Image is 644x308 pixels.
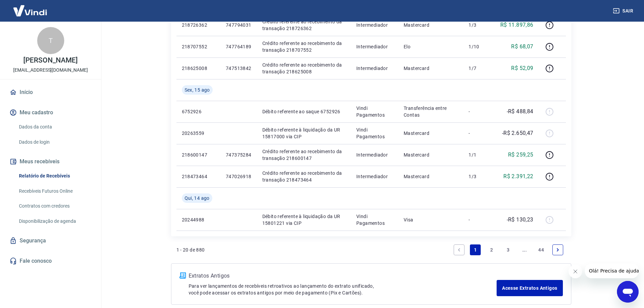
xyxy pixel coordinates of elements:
[470,244,481,255] a: Page 1 is your current page
[8,254,93,268] a: Fale conosco
[511,43,533,51] p: R$ 68,07
[469,108,488,115] p: -
[262,213,345,227] p: Débito referente à liquidação da UR 15801221 via CIP
[8,85,93,100] a: Início
[404,43,458,50] p: Elo
[226,43,252,50] p: 747764189
[503,172,533,181] p: R$ 2.391,22
[182,22,215,28] p: 218726362
[226,173,252,180] p: 747026918
[404,216,458,223] p: Visa
[356,173,393,180] p: Intermediador
[451,242,566,258] ul: Pagination
[226,151,252,158] p: 747375284
[356,65,393,72] p: Intermediador
[182,151,215,158] p: 218600147
[469,22,488,28] p: 1/3
[182,173,215,180] p: 218473464
[356,151,393,158] p: Intermediador
[585,263,639,278] iframe: Mensagem da empresa
[182,65,215,72] p: 218625008
[356,22,393,28] p: Intermediador
[16,199,93,213] a: Contratos com credores
[8,154,93,169] button: Meus recebíveis
[16,169,93,183] a: Relatório de Recebíveis
[182,108,215,115] p: 6752926
[569,265,582,278] iframe: Fechar mensagem
[508,151,533,159] p: R$ 259,25
[13,67,88,74] p: [EMAIL_ADDRESS][DOMAIN_NAME]
[16,135,93,149] a: Dados de login
[262,148,345,162] p: Crédito referente ao recebimento da transação 218600147
[552,244,563,255] a: Next page
[519,244,530,255] a: Jump forward
[486,244,497,255] a: Page 2
[262,170,345,183] p: Crédito referente ao recebimento da transação 218473464
[404,151,458,158] p: Mastercard
[185,87,210,93] span: Sex, 15 ago
[176,246,205,253] p: 1 - 20 de 880
[497,280,563,296] a: Acesse Extratos Antigos
[226,22,252,28] p: 747794031
[503,244,514,255] a: Page 3
[507,108,533,116] p: -R$ 488,84
[617,281,639,303] iframe: Botão para abrir a janela de mensagens
[454,244,464,255] a: Previous page
[404,22,458,28] p: Mastercard
[507,216,533,224] p: -R$ 130,23
[185,195,210,202] span: Qui, 14 ago
[182,216,215,223] p: 20244988
[182,43,215,50] p: 218707552
[16,184,93,198] a: Recebíveis Futuros Online
[8,0,52,21] img: Vindi
[469,130,488,137] p: -
[469,173,488,180] p: 1/3
[180,273,186,279] img: ícone
[535,244,547,255] a: Page 44
[469,151,488,158] p: 1/1
[8,233,93,248] a: Segurança
[189,272,497,280] p: Extratos Antigos
[404,130,458,137] p: Mastercard
[16,214,93,228] a: Disponibilização de agenda
[37,27,64,54] div: T
[262,108,345,115] p: Débito referente ao saque 6752926
[502,129,533,137] p: -R$ 2.650,47
[356,213,393,227] p: Vindi Pagamentos
[511,64,533,72] p: R$ 52,09
[612,5,636,17] button: Sair
[182,130,215,137] p: 20263559
[469,216,488,223] p: -
[262,40,345,53] p: Crédito referente ao recebimento da transação 218707552
[404,173,458,180] p: Mastercard
[226,65,252,72] p: 747513842
[356,126,393,140] p: Vindi Pagamentos
[262,18,345,32] p: Crédito referente ao recebimento da transação 218726362
[404,105,458,118] p: Transferência entre Contas
[262,62,345,75] p: Crédito referente ao recebimento da transação 218625008
[469,43,488,50] p: 1/10
[4,5,57,10] span: Olá! Precisa de ajuda?
[356,43,393,50] p: Intermediador
[262,126,345,140] p: Débito referente à liquidação da UR 15817000 via CIP
[189,283,497,296] p: Para ver lançamentos de recebíveis retroativos ao lançamento do extrato unificado, você pode aces...
[16,120,93,134] a: Dados da conta
[8,105,93,120] button: Meu cadastro
[469,65,488,72] p: 1/7
[23,57,77,64] p: [PERSON_NAME]
[500,21,533,29] p: R$ 11.897,86
[356,105,393,118] p: Vindi Pagamentos
[404,65,458,72] p: Mastercard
